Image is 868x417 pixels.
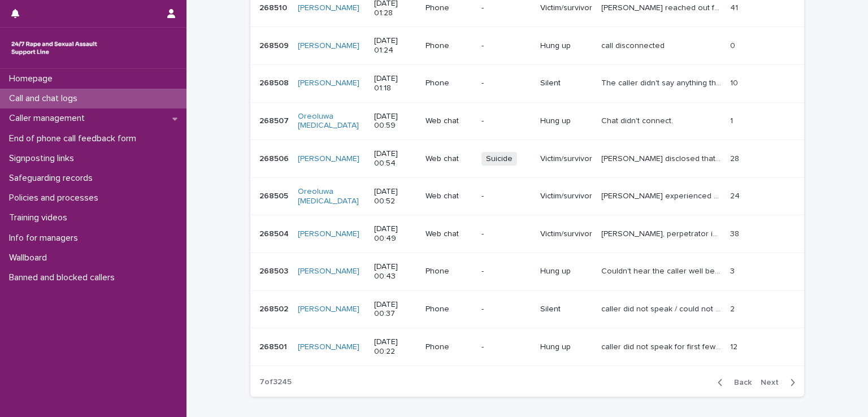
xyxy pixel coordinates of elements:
[540,79,592,88] p: Silent
[601,227,723,239] p: Chatter Hannah, perpetrator is a man she knows who has talked about the rape with friends. We dis...
[259,227,291,239] p: 268504
[250,27,804,65] tr: 268509268509 [PERSON_NAME] [DATE] 01:24Phone-Hung upcall disconnectedcall disconnected 00
[5,153,83,164] p: Signposting links
[5,73,62,84] p: Homepage
[426,154,472,164] p: Web chat
[259,189,290,201] p: 268505
[259,39,291,51] p: 268509
[426,116,472,126] p: Web chat
[298,229,359,239] a: [PERSON_NAME]
[540,192,592,201] p: Victim/survivor
[5,272,124,283] p: Banned and blocked callers
[540,342,592,352] p: Hung up
[426,79,472,88] p: Phone
[481,342,531,352] p: -
[756,377,804,388] button: Next
[5,253,56,263] p: Wallboard
[298,187,365,206] a: Oreoluwa [MEDICAL_DATA]
[730,340,740,352] p: 12
[481,229,531,239] p: -
[730,227,741,239] p: 38
[730,114,735,126] p: 1
[601,39,667,51] p: call disconnected
[5,173,102,184] p: Safeguarding records
[601,1,723,13] p: Caller reached out for support, going through police investigation, wanted space to talk through,...
[730,76,740,88] p: 10
[709,377,756,388] button: Back
[481,3,531,13] p: -
[481,192,531,201] p: -
[730,1,740,13] p: 41
[540,229,592,239] p: Victim/survivor
[250,368,301,396] p: 7 of 3245
[730,189,742,201] p: 24
[250,253,804,290] tr: 268503268503 [PERSON_NAME] [DATE] 00:43Phone-Hung upCouldn't hear the caller well because she was...
[481,305,531,314] p: -
[374,112,416,131] p: [DATE] 00:59
[250,102,804,140] tr: 268507268507 Oreoluwa [MEDICAL_DATA] [DATE] 00:59Web chat-Hung upChat didn't connect.Chat didn't ...
[250,290,804,328] tr: 268502268502 [PERSON_NAME] [DATE] 00:37Phone-Silentcaller did not speak / could not be heard, cal...
[250,64,804,102] tr: 268508268508 [PERSON_NAME] [DATE] 01:18Phone-SilentThe caller didn't say anything throughout the ...
[374,300,416,319] p: [DATE] 00:37
[250,215,804,253] tr: 268504268504 [PERSON_NAME] [DATE] 00:49Web chat-Victim/survivor[PERSON_NAME], perpetrator is a ma...
[426,3,472,13] p: Phone
[481,79,531,88] p: -
[259,302,290,314] p: 268502
[259,76,291,88] p: 268508
[298,3,359,13] a: [PERSON_NAME]
[601,302,723,314] p: caller did not speak / could not be heard, call ended
[727,379,752,386] span: Back
[298,154,359,164] a: [PERSON_NAME]
[298,79,359,88] a: [PERSON_NAME]
[259,264,290,276] p: 268503
[374,262,416,281] p: [DATE] 00:43
[374,149,416,168] p: [DATE] 00:54
[5,233,87,244] p: Info for managers
[5,193,107,203] p: Policies and processes
[5,133,145,144] p: End of phone call feedback form
[730,264,737,276] p: 3
[481,116,531,126] p: -
[481,41,531,51] p: -
[601,340,723,352] p: caller did not speak for first few minutes, reassurance given and time checks done, then they spo...
[426,305,472,314] p: Phone
[5,212,76,223] p: Training videos
[426,41,472,51] p: Phone
[374,36,416,55] p: [DATE] 01:24
[761,379,785,386] span: Next
[259,1,289,13] p: 268510
[540,41,592,51] p: Hung up
[259,152,291,164] p: 268506
[730,302,737,314] p: 2
[601,76,723,88] p: The caller didn't say anything throughout the whole call. Validated the caller through the silenc...
[298,112,365,131] a: Oreoluwa [MEDICAL_DATA]
[601,189,723,201] p: Ayan experienced SV by her aunt's son when she was living abroad. She just moved back into the UK...
[730,152,741,164] p: 28
[374,337,416,357] p: [DATE] 00:22
[426,267,472,276] p: Phone
[298,267,359,276] a: [PERSON_NAME]
[481,152,517,166] span: Suicide
[426,192,472,201] p: Web chat
[259,340,289,352] p: 268501
[250,328,804,366] tr: 268501268501 [PERSON_NAME] [DATE] 00:22Phone-Hung upcaller did not speak for first few minutes, r...
[730,39,737,51] p: 0
[601,114,675,126] p: Chat didn't connect.
[601,152,723,164] p: Amy disclosed that she was feeling overwhelmed because of her police interview. She said she felt...
[540,154,592,164] p: Victim/survivor
[374,224,416,244] p: [DATE] 00:49
[540,3,592,13] p: Victim/survivor
[250,177,804,215] tr: 268505268505 Oreoluwa [MEDICAL_DATA] [DATE] 00:52Web chat-Victim/survivor[PERSON_NAME] experience...
[374,74,416,93] p: [DATE] 01:18
[250,140,804,178] tr: 268506268506 [PERSON_NAME] [DATE] 00:54Web chatSuicideVictim/survivor[PERSON_NAME] disclosed that...
[540,305,592,314] p: Silent
[9,37,99,59] img: rhQMoQhaT3yELyF149Cw
[540,267,592,276] p: Hung up
[259,114,291,126] p: 268507
[5,113,94,124] p: Caller management
[540,116,592,126] p: Hung up
[374,187,416,206] p: [DATE] 00:52
[298,41,359,51] a: [PERSON_NAME]
[298,342,359,352] a: [PERSON_NAME]
[298,305,359,314] a: [PERSON_NAME]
